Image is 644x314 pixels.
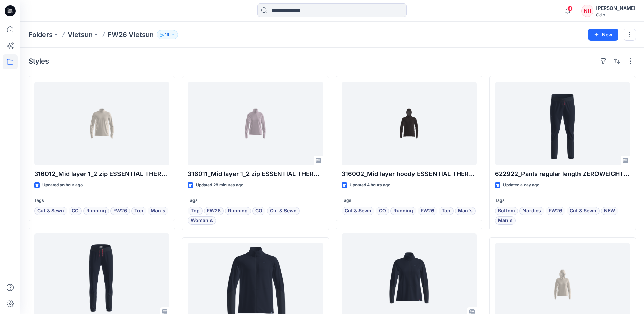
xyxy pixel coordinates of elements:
a: 316002_Mid layer hoody ESSENTIAL THERMAL_SMS_3D [342,82,477,165]
a: 316011_Mid layer 1_2 zip ESSENTIAL THERMAL_SMS_3D [188,82,323,165]
span: Cut & Sewn [345,207,371,215]
span: FW26 [207,207,221,215]
p: Tags [495,197,630,204]
span: Nordics [522,207,541,215]
div: NH [581,5,593,17]
p: Updated 4 hours ago [350,181,390,189]
p: 19 [165,31,169,38]
span: 4 [567,6,573,11]
div: Odlo [596,12,636,17]
span: CO [255,207,262,215]
h4: Styles [29,57,49,65]
span: Running [228,207,248,215]
span: NEW [604,207,615,215]
span: Man`s [151,207,165,215]
div: [PERSON_NAME] [596,4,636,12]
p: FW26 Vietsun [108,30,154,39]
p: Updated 28 minutes ago [196,181,243,189]
p: 316002_Mid layer hoody ESSENTIAL THERMAL_SMS_3D [342,169,477,179]
span: Top [134,207,143,215]
span: CO [72,207,79,215]
span: Top [442,207,450,215]
span: Bottom [498,207,515,215]
p: Updated a day ago [503,181,539,189]
a: 316012_Mid layer 1_2 zip ESSENTIAL THERMAL_SMS_3D [34,82,169,165]
span: Cut & Sewn [570,207,596,215]
span: FW26 [421,207,434,215]
span: Cut & Sewn [270,207,297,215]
span: Top [191,207,200,215]
p: Updated an hour ago [42,181,83,189]
span: Running [393,207,413,215]
p: Tags [342,197,477,204]
p: Tags [34,197,169,204]
a: Folders [29,30,53,39]
span: Man`s [458,207,473,215]
a: 622922_Pants regular length ZEROWEIGHT ELITE WINDPROOF 80 YEARS_SMS_3D [495,82,630,165]
button: 19 [157,30,178,39]
span: Woman`s [191,216,213,225]
span: Running [86,207,106,215]
p: Tags [188,197,323,204]
p: 316012_Mid layer 1_2 zip ESSENTIAL THERMAL_SMS_3D [34,169,169,179]
button: New [588,29,618,41]
span: CO [379,207,386,215]
span: Man`s [498,216,513,225]
span: FW26 [549,207,562,215]
span: FW26 [113,207,127,215]
span: Cut & Sewn [37,207,64,215]
p: 622922_Pants regular length ZEROWEIGHT ELITE WINDPROOF 80 YEARS_SMS_3D [495,169,630,179]
p: 316011_Mid layer 1_2 zip ESSENTIAL THERMAL_SMS_3D [188,169,323,179]
a: Vietsun [68,30,93,39]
